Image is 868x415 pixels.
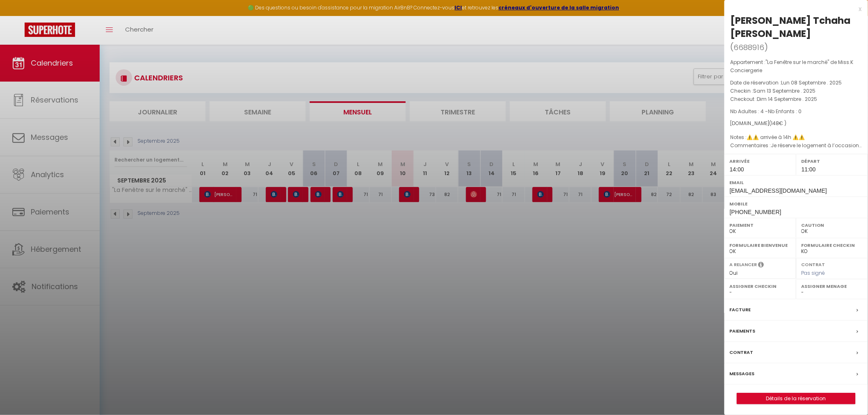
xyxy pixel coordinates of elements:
[731,108,802,115] span: Nb Adultes : 4 -
[730,306,751,314] label: Facture
[734,42,765,52] span: 6688916
[754,87,816,94] span: Sam 13 Septembre . 2025
[7,3,31,28] button: Ouvrir le widget de chat LiveChat
[731,14,862,40] div: [PERSON_NAME] Tchaha [PERSON_NAME]
[731,59,854,74] span: "La Fenêtre sur le marché" de Miss.K Conciergerie
[768,108,802,115] span: Nb Enfants : 0
[731,79,862,87] p: Date de réservation :
[731,120,862,128] div: [DOMAIN_NAME]
[737,393,855,404] a: Détails de la réservation
[730,282,791,290] label: Assigner Checkin
[730,200,863,208] label: Mobile
[731,87,862,95] p: Checkin :
[730,157,791,165] label: Arrivée
[770,120,787,127] span: ( € )
[802,282,863,290] label: Assigner Menage
[730,187,827,194] span: [EMAIL_ADDRESS][DOMAIN_NAME]
[730,369,755,378] label: Messages
[731,41,768,53] span: ( )
[772,120,779,127] span: 148
[731,141,862,150] p: Commentaires :
[802,241,863,249] label: Formulaire Checkin
[730,261,757,268] label: A relancer
[730,241,791,249] label: Formulaire Bienvenue
[802,157,863,165] label: Départ
[731,58,862,75] p: Appartement :
[724,4,862,14] div: x
[737,393,856,404] button: Détails de la réservation
[730,327,756,335] label: Paiements
[781,79,842,86] span: Lun 08 Septembre . 2025
[802,261,825,267] label: Contrat
[731,133,862,141] p: Notes :
[758,261,764,270] i: Sélectionner OUI si vous souhaiter envoyer les séquences de messages post-checkout
[731,95,862,103] p: Checkout :
[730,221,791,229] label: Paiement
[747,134,805,141] span: ⚠️⚠️ arrivée à 14h ⚠️⚠️
[730,178,863,187] label: Email
[730,348,754,357] label: Contrat
[757,96,818,103] span: Dim 14 Septembre . 2025
[802,269,825,276] span: Pas signé
[802,166,816,173] span: 11:00
[730,209,781,215] span: [PHONE_NUMBER]
[730,166,744,173] span: 14:00
[802,221,863,229] label: Caution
